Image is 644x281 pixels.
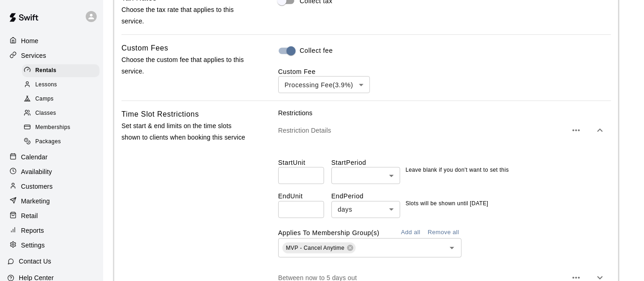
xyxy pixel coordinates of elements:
div: Lessons [22,79,99,91]
span: Rentals [35,66,56,75]
p: Set start & end limits on the time slots shown to clients when booking this service [121,120,249,143]
p: Retail [21,211,38,220]
a: Reports [7,224,96,237]
button: Remove all [425,225,462,240]
button: Add all [396,225,425,240]
p: Reports [21,226,44,235]
p: Customers [21,182,53,191]
a: Rentals [22,63,103,78]
p: Marketing [21,197,50,206]
h6: Custom Fees [121,42,168,54]
a: Calendar [7,150,96,164]
div: Camps [22,93,99,106]
span: Packages [35,137,61,146]
span: Camps [35,95,54,104]
a: Camps [22,92,103,107]
p: Restriction Details [278,126,567,135]
label: Applies To Membership Group(s) [278,229,380,236]
p: Restrictions [278,108,611,118]
span: Memberships [35,123,70,132]
a: Customers [7,180,96,193]
p: Leave blank if you don't want to set this [406,166,509,175]
p: Calendar [21,152,48,162]
label: End Period [331,191,400,201]
a: Lessons [22,78,103,92]
div: Packages [22,135,99,148]
p: Contact Us [19,257,51,266]
div: Memberships [22,121,99,134]
a: Packages [22,135,103,149]
p: Slots will be shown until [DATE] [406,199,489,208]
span: Lessons [35,80,57,90]
a: Memberships [22,121,103,135]
a: Retail [7,209,96,223]
div: Restriction Details [278,118,611,143]
a: Classes [22,107,103,121]
p: Choose the tax rate that applies to this service. [121,4,249,27]
p: Home [21,36,39,45]
p: Choose the custom fee that applies to this service. [121,54,249,77]
label: Custom Fee [278,68,316,75]
h6: Time Slot Restrictions [121,108,199,120]
button: Open [446,242,458,254]
div: Processing Fee ( 3.9% ) [278,76,370,93]
div: days [331,201,400,218]
p: Services [21,51,46,60]
p: Availability [21,167,52,176]
a: Settings [7,238,96,252]
a: Marketing [7,194,96,208]
div: MVP - Cancel Anytime [282,242,356,253]
span: Classes [35,109,56,118]
a: Availability [7,165,96,179]
label: End Unit [278,191,331,201]
span: MVP - Cancel Anytime [286,245,345,251]
span: Collect fee [300,46,333,56]
p: Settings [21,241,45,250]
label: Start Unit [278,158,331,167]
a: Services [7,49,96,62]
div: Classes [22,107,99,120]
label: Start Period [331,158,400,167]
div: Rentals [22,64,99,77]
a: Home [7,34,96,48]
